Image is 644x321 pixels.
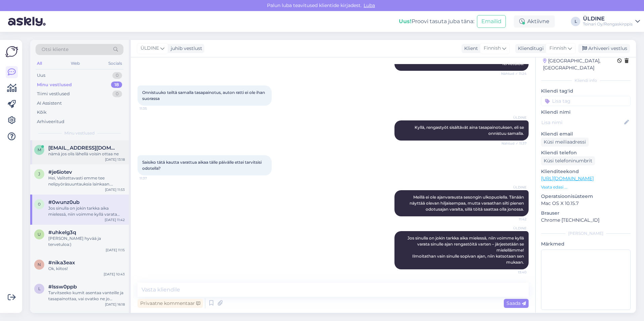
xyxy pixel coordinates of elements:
div: Jos sinulla on jokin tarkka aika mielessä, niin voimme kyllä varata sinulle ajan rengastöitä vart... [48,205,125,217]
p: Mac OS X 10.15.7 [541,200,631,207]
span: Otsi kliente [42,46,68,53]
span: ÜLDINE [501,226,527,231]
span: Nähtud ✓ 11:24 [501,71,527,76]
span: #uhkelg3q [48,229,76,235]
div: ÜLDINE [583,16,633,21]
span: Saisiko tätä kautta varattua aikaa tälle päivälle ettei tarvitsisi odotella? [142,160,263,171]
span: #nika3eax [48,260,75,266]
div: Tiimi vestlused [37,91,70,97]
p: Vaata edasi ... [541,184,631,190]
span: markokpelli@gmail.com [48,145,118,151]
button: Emailid [477,15,506,28]
div: Küsi telefoninumbrit [541,156,595,165]
img: Askly Logo [5,45,18,58]
div: Kliendi info [541,77,631,84]
div: L [571,17,580,26]
span: #lssw0ppb [48,284,77,290]
span: Finnish [484,45,501,52]
span: Nähtud ✓ 11:37 [501,141,527,146]
span: l [38,286,41,291]
span: 13:40 [501,270,527,275]
div: Klienditugi [515,45,544,52]
a: [URL][DOMAIN_NAME] [541,175,594,181]
div: [GEOGRAPHIC_DATA], [GEOGRAPHIC_DATA] [543,57,617,71]
div: [PERSON_NAME] [541,230,631,236]
div: juhib vestlust [168,45,202,52]
div: Aktiivne [514,15,555,28]
input: Lisa tag [541,96,631,106]
input: Lisa nimi [541,119,623,126]
p: Klienditeekond [541,168,631,175]
div: All [36,59,43,68]
div: Proovi tasuta juba täna: [399,17,474,25]
div: Socials [107,59,123,68]
div: Web [69,59,81,68]
div: Privaatne kommentaar [138,299,203,308]
div: 18 [111,82,122,88]
div: Küsi meiliaadressi [541,138,589,147]
div: 0 [112,91,122,97]
p: Brauser [541,210,631,217]
div: 0 [112,72,122,79]
span: ÜLDINE [501,185,527,190]
div: Arhiveeri vestlus [578,44,630,53]
div: Ok, kiitos! [48,266,125,272]
span: Jos sinulla on jokin tarkka aika mielessä, niin voimme kyllä varata sinulle ajan rengastöitä vart... [408,235,525,265]
p: Kliendi tag'id [541,88,631,95]
div: [DATE] 11:15 [106,248,125,253]
div: [DATE] 13:18 [105,157,125,162]
div: Uus [37,72,45,79]
span: Onnistuuko teiltä samalla tasapainotus, auton ratti ei ole ihan suorassa [142,90,266,101]
span: Finnish [549,45,567,52]
span: 11:35 [140,106,165,111]
span: #je6iotev [48,169,72,175]
span: j [38,171,40,176]
p: Kliendi telefon [541,149,631,156]
div: Klient [462,45,478,52]
div: Minu vestlused [37,82,72,88]
span: 11:37 [140,176,165,181]
div: Tarvitseeko kumit asentaa vanteille ja tasapainottaa, vai ovatko ne jo valmiina vanteilla? [48,290,125,302]
div: nämä jos olis lähellä voisin ottaa ne [48,151,125,157]
a: ÜLDINETeinari Oy/Rengaskirppis [583,16,640,27]
p: Operatsioonisüsteem [541,193,631,200]
b: Uus! [399,18,412,24]
div: AI Assistent [37,100,62,107]
p: Kliendi nimi [541,109,631,116]
span: Saada [506,300,526,306]
div: Arhiveeritud [37,118,64,125]
span: u [38,232,41,237]
p: Chrome [TECHNICAL_ID] [541,217,631,224]
span: Kyllä, rengastyöt sisältävät aina tasapainotuksen, eli se onnistuu samalla. [415,125,525,136]
div: [PERSON_NAME] hyvää ja tervetuloa:) [48,235,125,248]
span: Minu vestlused [64,130,95,136]
span: Luba [362,2,377,8]
div: [DATE] 11:42 [105,217,125,222]
span: #0wunz0ub [48,199,79,205]
div: [DATE] 11:53 [105,187,125,192]
span: 11:42 [501,217,527,222]
span: ÜLDINE [141,45,159,52]
p: Kliendi email [541,130,631,138]
div: Teinari Oy/Rengaskirppis [583,21,633,27]
span: ÜLDINE [501,115,527,120]
div: [DATE] 10:43 [104,272,125,277]
span: 0 [38,202,41,207]
p: Märkmed [541,240,631,248]
span: m [38,147,41,152]
span: n [38,262,41,267]
div: Hei, Valitettavasti emme tee nelipyöräsuuntauksia lainkaan. Yt.Rengaskirppis [48,175,125,187]
div: [DATE] 16:18 [105,302,125,307]
span: Meillä ei ole ajanvarausta sesongin ulkopuolella. Tänään näyttää olevan hiljaisempaa, mutta varaa... [410,195,525,212]
div: Kõik [37,109,47,116]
